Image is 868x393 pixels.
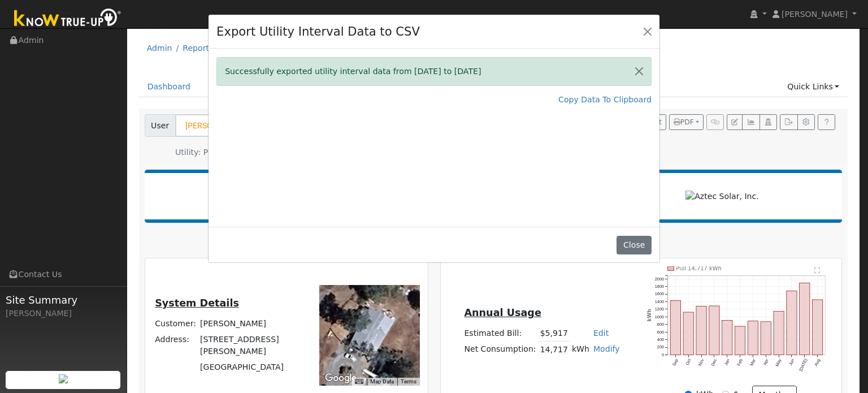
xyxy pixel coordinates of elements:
[640,23,656,39] button: Close
[627,58,651,85] button: Close
[216,23,420,41] h4: Export Utility Interval Data to CSV
[216,57,652,86] div: Successfully exported utility interval data from [DATE] to [DATE]
[617,236,651,255] button: Close
[558,94,652,106] a: Copy Data To Clipboard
